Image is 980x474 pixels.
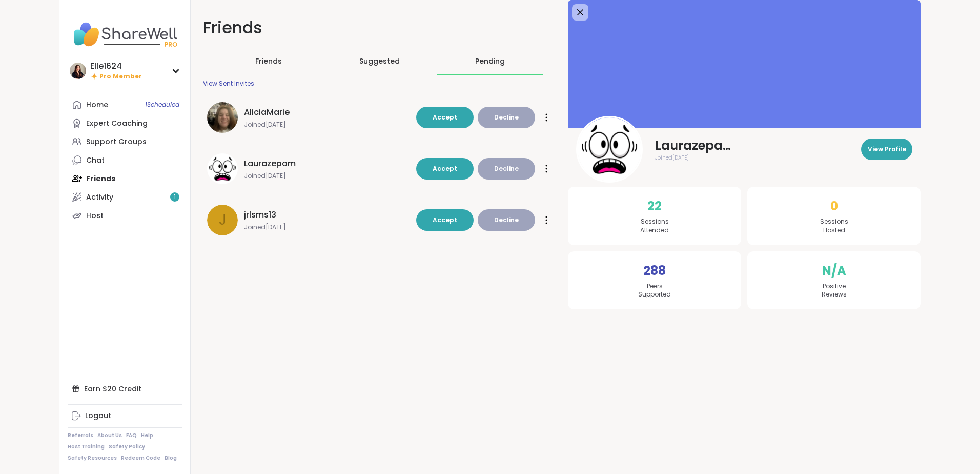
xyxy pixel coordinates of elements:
span: Pro Member [99,72,142,81]
span: Joined [DATE] [244,223,410,231]
button: Accept [416,158,474,180]
a: Support Groups [68,132,182,151]
span: Decline [494,164,519,173]
a: About Us [97,432,122,439]
span: Decline [494,113,519,122]
button: Decline [478,107,535,128]
span: Joined [DATE] [244,121,410,129]
span: 288 [643,262,666,280]
button: Decline [478,158,535,180]
span: AliciaMarie [244,106,290,118]
img: Laurazepam [207,153,238,184]
div: Activity [86,192,113,203]
a: Referrals [68,432,93,439]
a: Home1Scheduled [68,95,182,114]
img: Laurazepam [578,117,641,181]
span: View Profile [868,145,906,154]
span: 1 Scheduled [145,101,179,109]
span: 0 [830,197,838,215]
a: Expert Coaching [68,114,182,132]
a: Chat [68,151,182,169]
span: j [219,209,227,231]
span: Friends [255,56,282,66]
span: Laurazepam [655,137,732,154]
span: Sessions Hosted [820,218,848,235]
span: jrlsms13 [244,209,276,221]
span: N/A [822,262,846,280]
a: Host [68,206,182,225]
a: Redeem Code [121,455,160,462]
div: Elle1624 [90,61,142,72]
a: Blog [165,455,177,462]
span: Laurazepam [244,157,296,170]
span: Suggested [359,56,400,66]
span: Peers Supported [638,282,671,300]
span: Decline [494,215,519,225]
div: Host [86,211,104,221]
div: Pending [475,56,505,66]
img: Elle1624 [70,63,86,79]
div: Chat [86,155,105,166]
a: Host Training [68,443,105,450]
span: 1 [174,193,176,202]
div: View Sent Invites [203,80,254,88]
a: Logout [68,407,182,425]
a: Help [141,432,153,439]
button: Decline [478,209,535,231]
div: Earn $20 Credit [68,380,182,398]
span: Accept [433,113,457,122]
div: Expert Coaching [86,118,148,129]
div: Support Groups [86,137,147,147]
div: Logout [85,411,111,421]
div: Home [86,100,108,110]
img: AliciaMarie [207,102,238,133]
span: Accept [433,164,457,173]
img: ShareWell Nav Logo [68,16,182,52]
a: Safety Policy [109,443,145,450]
span: Sessions Attended [640,218,669,235]
a: Safety Resources [68,455,117,462]
a: Activity1 [68,188,182,206]
span: Joined [DATE] [244,172,410,180]
a: FAQ [126,432,137,439]
span: Accept [433,215,457,224]
button: Accept [416,209,474,231]
span: Positive Reviews [822,282,847,300]
button: Accept [416,107,474,128]
span: 22 [647,197,662,215]
span: Joined [DATE] [655,154,689,162]
h1: Friends [203,16,556,39]
button: View Profile [861,139,912,160]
